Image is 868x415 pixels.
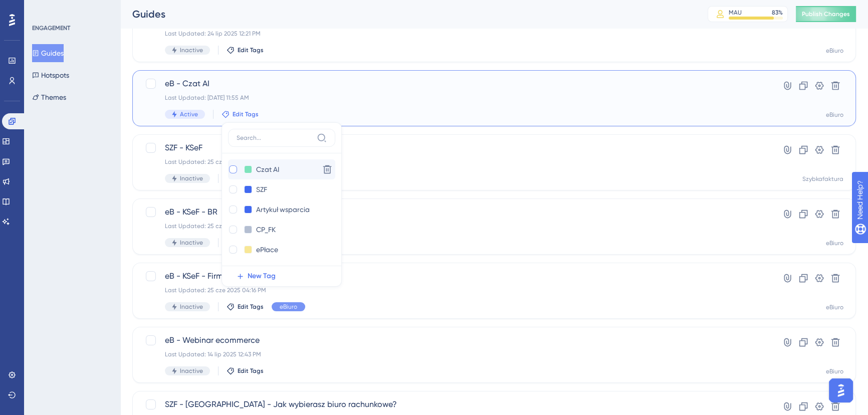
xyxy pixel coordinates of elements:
span: Inactive [180,174,203,182]
span: eB - Webinar ecommerce [165,334,743,346]
div: Last Updated: 25 cze 2025 04:24 PM [165,158,743,166]
button: Hotspots [32,66,69,84]
div: eBiuro [826,47,843,55]
input: New Tag [256,264,296,276]
span: Edit Tags [238,367,264,375]
input: New Tag [256,224,296,236]
input: New Tag [256,244,296,256]
span: Edit Tags [238,46,264,54]
button: Publish Changes [796,6,856,22]
div: Szybkafaktura [802,175,843,183]
div: Last Updated: 25 cze 2025 04:20 PM [165,222,743,230]
div: MAU [729,9,742,17]
span: SZF - KSeF [165,142,743,154]
span: eBiuro [280,303,297,311]
input: Search... [237,134,313,142]
div: 83 % [772,9,783,17]
span: SZF - [GEOGRAPHIC_DATA] - Jak wybierasz biuro rachunkowe? [165,398,743,410]
button: Edit Tags [227,367,264,375]
span: Inactive [180,367,203,375]
input: New Tag [256,203,311,216]
span: Inactive [180,239,203,247]
div: Last Updated: 24 lip 2025 12:21 PM [165,30,743,38]
button: Edit Tags [227,303,264,311]
span: Edit Tags [233,110,259,118]
div: Last Updated: [DATE] 11:55 AM [165,94,743,102]
div: Last Updated: 25 cze 2025 04:16 PM [165,286,743,294]
span: Publish Changes [802,10,850,18]
div: eBiuro [826,367,843,375]
span: Inactive [180,46,203,54]
div: eBiuro [826,239,843,247]
span: eB - KSeF - Firma [165,270,743,282]
span: eB - KSeF - BR [165,206,743,218]
button: Edit Tags [222,110,259,118]
span: Edit Tags [238,303,264,311]
span: New Tag [248,270,276,282]
span: Need Help? [24,3,63,15]
button: Themes [32,88,66,106]
div: Guides [132,7,683,21]
div: Last Updated: 14 lip 2025 12:43 PM [165,350,743,358]
button: New Tag [228,266,341,286]
button: Edit Tags [227,46,264,54]
input: New Tag [256,163,296,176]
div: eBiuro [826,111,843,119]
div: ENGAGEMENT [32,24,70,32]
button: Guides [32,44,64,62]
span: eB - Czat AI [165,78,743,90]
span: Inactive [180,303,203,311]
iframe: UserGuiding AI Assistant Launcher [826,375,856,405]
span: Active [180,110,198,118]
div: eBiuro [826,303,843,311]
input: New Tag [256,183,296,196]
